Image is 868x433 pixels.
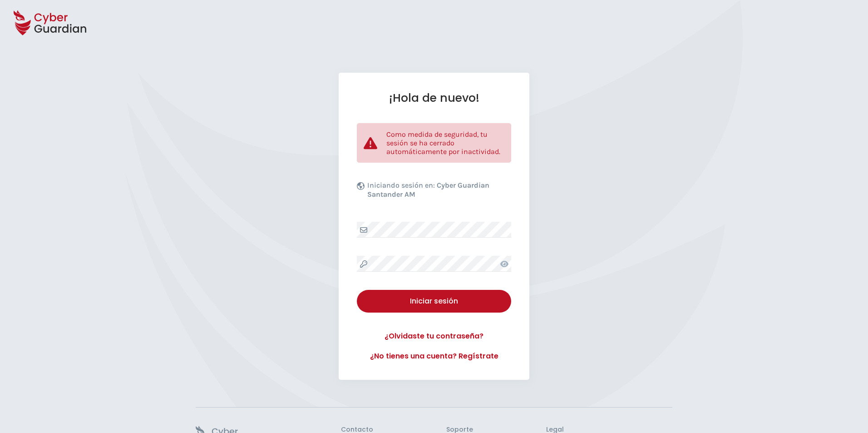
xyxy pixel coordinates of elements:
[386,130,504,156] p: Como medida de seguridad, tu sesión se ha cerrado automáticamente por inactividad.
[367,181,489,199] b: Cyber Guardian Santander AM
[367,181,509,204] p: Iniciando sesión en:
[357,331,511,342] a: ¿Olvidaste tu contraseña?
[357,290,511,313] button: Iniciar sesión
[364,296,504,307] div: Iniciar sesión
[357,351,511,362] a: ¿No tienes una cuenta? Regístrate
[357,91,511,105] h1: ¡Hola de nuevo!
